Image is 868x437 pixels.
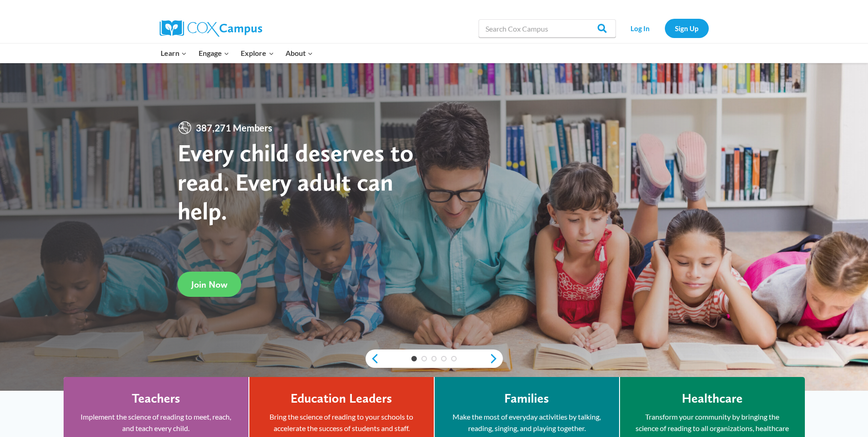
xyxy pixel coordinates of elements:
[199,47,229,59] span: Engage
[489,353,503,364] a: next
[178,272,241,297] a: Join Now
[77,411,235,434] p: Implement the science of reading to meet, reach, and teach every child.
[441,356,447,361] a: 4
[132,391,180,406] h4: Teachers
[411,356,417,361] a: 1
[263,411,420,434] p: Bring the science of reading to your schools to accelerate the success of students and staff.
[620,19,660,38] a: Log In
[682,391,743,406] h4: Healthcare
[160,20,262,37] img: Cox Campus
[366,350,503,368] div: content slider buttons
[286,47,313,59] span: About
[504,391,549,406] h4: Families
[620,19,709,38] nav: Secondary Navigation
[161,47,187,59] span: Learn
[192,120,276,135] span: 387,271 Members
[451,356,457,361] a: 5
[479,19,616,38] input: Search Cox Campus
[241,47,274,59] span: Explore
[191,279,227,290] span: Join Now
[421,356,427,361] a: 2
[448,411,605,434] p: Make the most of everyday activities by talking, reading, singing, and playing together.
[431,356,437,361] a: 3
[291,391,392,406] h4: Education Leaders
[366,353,379,364] a: previous
[155,44,319,63] nav: Primary Navigation
[665,19,709,38] a: Sign Up
[178,138,414,225] strong: Every child deserves to read. Every adult can help.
